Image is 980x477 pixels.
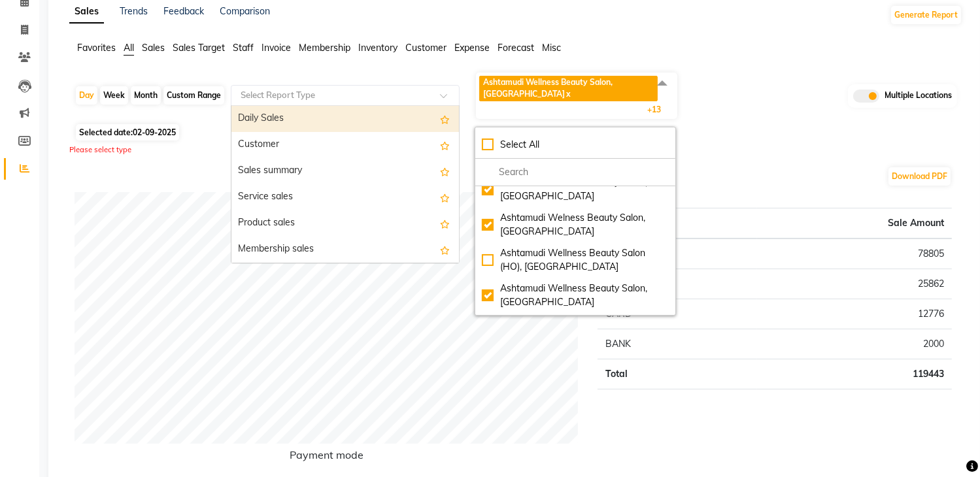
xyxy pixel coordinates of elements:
span: Expense [454,42,490,54]
span: Favorites [77,42,116,54]
div: Ashtamudi Welness Beauty Salon, [GEOGRAPHIC_DATA] [482,211,669,238]
div: Sales summary [231,158,459,184]
div: Please select type [69,144,962,156]
ng-dropdown-panel: Options list [231,105,460,263]
span: Staff [233,42,254,54]
a: Feedback [163,5,204,17]
td: 2000 [757,329,952,359]
td: 78805 [757,238,952,269]
div: Select All [482,138,669,152]
td: PHONEPE [598,238,757,269]
span: Multiple Locations [885,90,952,103]
td: BANK [598,329,757,359]
div: Daily Sales [231,106,459,132]
div: Ashtamudi Wellness Beauty Salon, [GEOGRAPHIC_DATA] [482,176,669,203]
th: Sale Amount [757,208,952,238]
span: Forecast [498,42,534,54]
div: Customer [231,132,459,158]
td: Total [598,359,757,389]
td: 25862 [757,269,952,299]
td: 119443 [757,359,952,389]
div: Ashtamudi Wellness Beauty Salon (HO), [GEOGRAPHIC_DATA] [482,246,669,274]
div: Service sales [231,184,459,210]
div: Week [100,86,128,105]
span: Add this report to Favorites List [440,163,450,179]
div: Month [131,86,161,105]
input: multiselect-search [482,165,669,179]
span: Add this report to Favorites List [440,216,450,231]
span: Sales [142,42,165,54]
td: CASH [598,269,757,299]
span: Add this report to Favorites List [440,137,450,153]
h6: Payment mode [75,449,578,467]
a: Comparison [220,5,270,17]
span: Sales Target [173,42,225,54]
span: Add this report to Favorites List [440,111,450,127]
span: Customer [405,42,447,54]
th: Type [598,208,757,238]
td: 12776 [757,299,952,329]
button: Download PDF [888,167,951,186]
span: Inventory [358,42,397,54]
span: Add this report to Favorites List [440,189,450,205]
div: Day [76,86,97,105]
span: Misc [542,42,561,54]
div: Product sales [231,210,459,237]
span: Ashtamudi Wellness Beauty Salon, [GEOGRAPHIC_DATA] [483,77,613,99]
a: Trends [120,5,148,17]
span: Add this report to Favorites List [440,242,450,257]
span: Invoice [262,42,291,54]
span: 02-09-2025 [133,127,176,137]
span: Selected date: [76,124,179,140]
span: All [124,42,134,54]
div: Custom Range [163,86,224,105]
div: Ashtamudi Wellness Beauty Salon, [GEOGRAPHIC_DATA] [482,282,669,309]
span: +13 [648,105,671,114]
span: Membership [299,42,350,54]
a: x [565,89,571,99]
td: CARD [598,299,757,329]
button: Generate Report [891,6,961,24]
div: Membership sales [231,237,459,263]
